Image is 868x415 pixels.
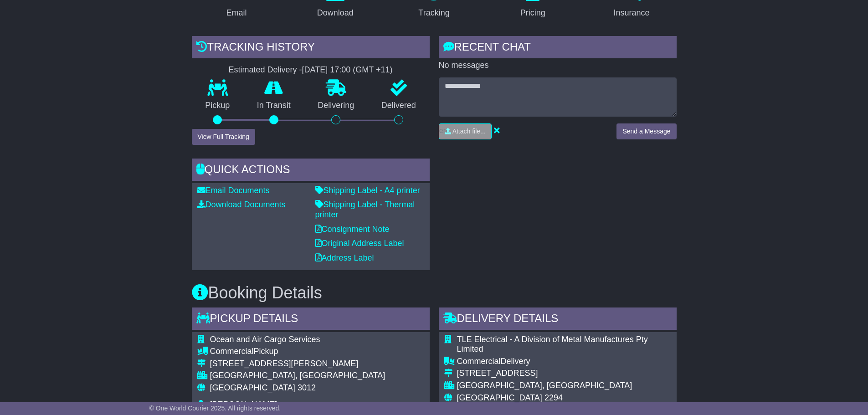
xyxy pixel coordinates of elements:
div: Insurance [614,7,650,19]
p: Delivered [368,101,430,111]
p: Delivering [304,101,368,111]
a: Shipping Label - Thermal printer [315,200,415,219]
div: Pickup [210,347,385,357]
div: [GEOGRAPHIC_DATA], [GEOGRAPHIC_DATA] [210,371,385,381]
span: Commercial [457,357,501,366]
span: TLE Electrical - A Division of Metal Manufactures Pty Limited [457,335,648,354]
div: Quick Actions [192,159,430,183]
div: [DATE] 17:00 (GMT +11) [302,65,393,75]
div: Pickup Details [192,307,430,332]
div: Download [317,7,354,19]
div: Estimated Delivery - [192,65,430,75]
div: Email [226,7,247,19]
a: Consignment Note [315,225,390,234]
span: [GEOGRAPHIC_DATA] [210,383,295,392]
button: View Full Tracking [192,129,255,145]
span: © One World Courier 2025. All rights reserved. [149,405,281,412]
a: Original Address Label [315,239,404,248]
a: Download Documents [197,200,286,209]
a: Address Label [315,253,374,262]
span: Commercial [210,347,254,356]
div: [STREET_ADDRESS] [457,369,671,379]
div: Pricing [520,7,545,19]
div: Delivery Details [439,307,677,332]
h3: Booking Details [192,284,677,302]
div: Tracking [418,7,449,19]
span: [PERSON_NAME] [210,400,277,409]
p: Pickup [192,101,244,111]
span: [GEOGRAPHIC_DATA] [457,393,542,402]
button: Send a Message [616,123,676,139]
div: RECENT CHAT [439,36,677,61]
div: Tracking history [192,36,430,61]
p: No messages [439,61,677,71]
a: Shipping Label - A4 printer [315,186,420,195]
a: Email Documents [197,186,270,195]
span: Ocean and Air Cargo Services [210,335,320,344]
div: [GEOGRAPHIC_DATA], [GEOGRAPHIC_DATA] [457,381,671,391]
div: [STREET_ADDRESS][PERSON_NAME] [210,359,385,369]
div: Delivery [457,357,671,367]
p: In Transit [243,101,304,111]
span: 2294 [544,393,563,402]
span: 3012 [298,383,316,392]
